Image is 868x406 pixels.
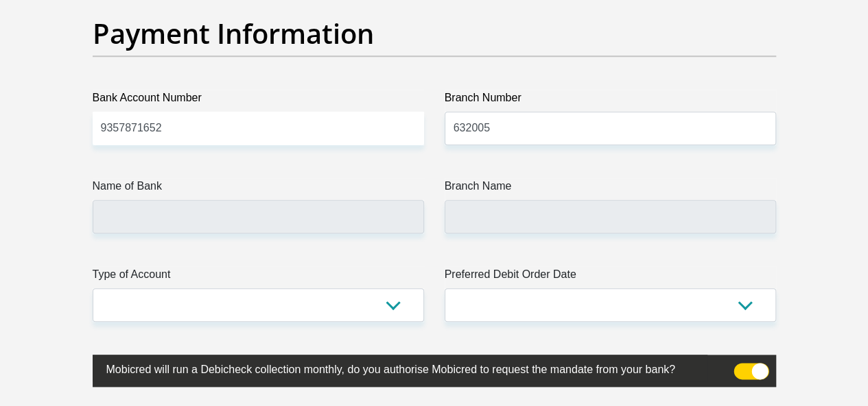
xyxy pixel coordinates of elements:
label: Type of Account [93,266,424,288]
input: Branch Name [445,200,776,233]
label: Branch Name [445,178,776,200]
label: Preferred Debit Order Date [445,266,776,288]
input: Name of Bank [93,200,424,233]
input: Branch Number [445,112,776,145]
input: Bank Account Number [93,112,424,145]
label: Branch Number [445,90,776,112]
label: Name of Bank [93,178,424,200]
h2: Payment Information [93,17,776,50]
label: Bank Account Number [93,90,424,112]
label: Mobicred will run a Debicheck collection monthly, do you authorise Mobicred to request the mandat... [93,355,707,381]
